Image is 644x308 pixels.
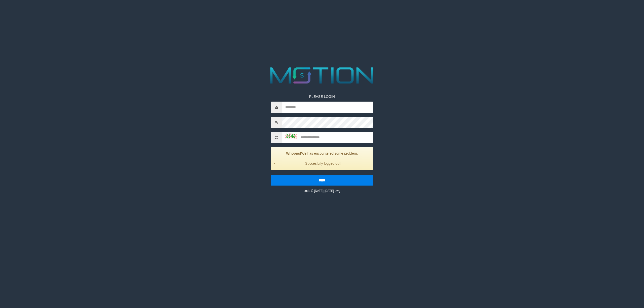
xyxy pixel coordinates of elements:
strong: Whoops! [286,151,301,155]
p: PLEASE LOGIN [271,94,373,99]
small: code © [DATE]-[DATE] dwg [304,189,340,193]
img: MOTION_logo.png [266,64,378,86]
li: Succesfully logged out! [277,161,369,166]
img: captcha [285,134,297,139]
div: We has encountered some problem. [271,147,373,170]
